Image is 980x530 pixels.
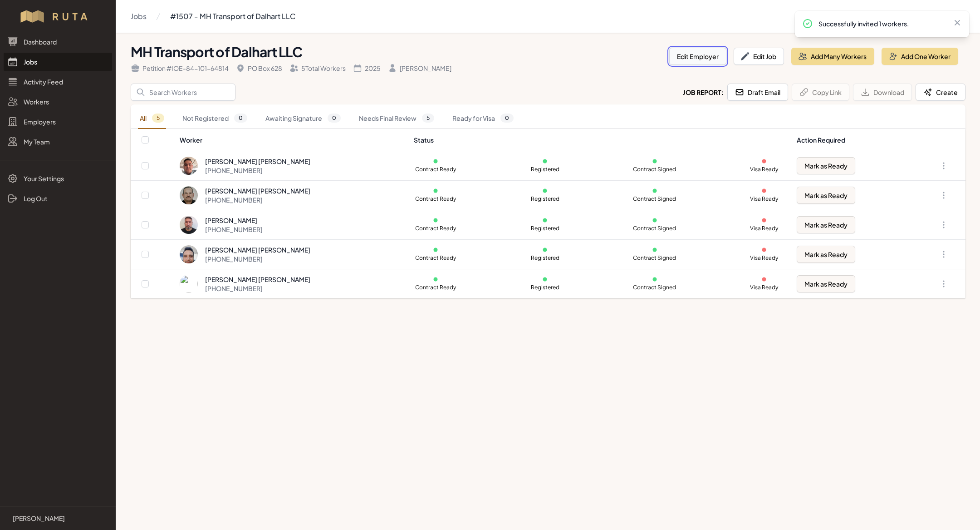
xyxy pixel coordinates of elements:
[19,9,97,24] img: Workflow
[742,284,786,291] p: Visa Ready
[205,157,310,166] div: [PERSON_NAME] [PERSON_NAME]
[181,108,249,129] a: Not Registered
[797,187,855,204] button: Mark as Ready
[4,189,112,208] a: Log Out
[205,225,263,234] div: [PHONE_NUMBER]
[451,108,515,129] a: Ready for Visa
[205,166,310,175] div: [PHONE_NUMBER]
[131,7,147,25] a: Jobs
[4,93,112,111] a: Workers
[357,108,436,129] a: Needs Final Review
[131,64,229,73] div: Petition # IOE-84-101-64814
[916,84,965,101] button: Create
[523,225,567,232] p: Registered
[500,114,514,123] span: 0
[236,64,282,73] div: PO Box 628
[669,48,726,65] button: Edit Employer
[131,108,965,129] nav: Tabs
[727,84,788,101] button: Draft Email
[523,254,567,262] p: Registered
[853,84,912,101] button: Download
[742,166,786,173] p: Visa Ready
[4,169,112,188] a: Your Settings
[742,195,786,203] p: Visa Ready
[205,186,310,195] div: [PERSON_NAME] [PERSON_NAME]
[414,166,457,173] p: Contract Ready
[4,33,112,51] a: Dashboard
[742,225,786,232] p: Visa Ready
[734,48,784,65] button: Edit Job
[205,275,310,284] div: [PERSON_NAME] [PERSON_NAME]
[797,216,855,233] button: Mark as Ready
[205,284,310,293] div: [PHONE_NUMBER]
[234,114,247,123] span: 0
[523,284,567,291] p: Registered
[414,195,457,203] p: Contract Ready
[523,166,567,173] p: Registered
[388,64,451,73] div: [PERSON_NAME]
[414,254,457,262] p: Contract Ready
[131,84,235,101] input: Search Workers
[353,64,381,73] div: 2025
[633,225,676,232] p: Contract Signed
[633,284,676,291] p: Contract Signed
[131,44,662,60] h1: MH Transport of Dalhart LLC
[328,114,341,123] span: 0
[792,84,849,101] button: Copy Link
[633,254,676,262] p: Contract Signed
[170,7,295,25] a: #1507 - MH Transport of Dalhart LLC
[289,64,346,73] div: 5 Total Workers
[205,195,310,204] div: [PHONE_NUMBER]
[414,225,457,232] p: Contract Ready
[138,108,166,129] a: All
[4,73,112,91] a: Activity Feed
[13,514,65,523] p: [PERSON_NAME]
[414,284,457,291] p: Contract Ready
[791,48,874,65] button: Add Many Workers
[205,216,263,225] div: [PERSON_NAME]
[797,246,855,263] button: Mark as Ready
[683,88,724,97] h2: Job Report:
[523,195,567,203] p: Registered
[818,19,946,28] p: Successfully invited 1 workers.
[205,254,310,263] div: [PHONE_NUMBER]
[633,166,676,173] p: Contract Signed
[180,135,402,144] div: Worker
[422,114,434,123] span: 5
[152,114,164,123] span: 5
[797,275,855,292] button: Mark as Ready
[7,514,108,523] a: [PERSON_NAME]
[797,157,855,174] button: Mark as Ready
[264,108,343,129] a: Awaiting Signature
[882,48,958,65] button: Add One Worker
[131,7,295,25] nav: Breadcrumb
[742,254,786,262] p: Visa Ready
[4,53,112,71] a: Jobs
[791,129,907,151] th: Action Required
[205,245,310,254] div: [PERSON_NAME] [PERSON_NAME]
[408,129,792,151] th: Status
[633,195,676,203] p: Contract Signed
[4,113,112,131] a: Employers
[4,133,112,151] a: My Team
